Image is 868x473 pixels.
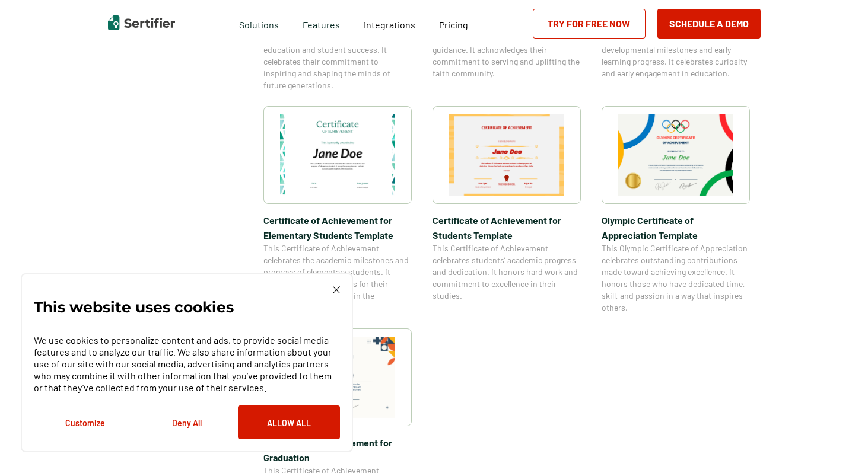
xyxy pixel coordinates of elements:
[809,416,868,473] iframe: Chat Widget
[263,106,412,314] a: Certificate of Achievement for Elementary Students TemplateCertificate of Achievement for Element...
[364,16,415,31] a: Integrations
[238,405,340,439] button: Allow All
[333,286,340,293] img: Cookie Popup Close
[618,114,733,196] img: Olympic Certificate of Appreciation​ Template
[602,106,750,314] a: Olympic Certificate of Appreciation​ TemplateOlympic Certificate of Appreciation​ TemplateThis Ol...
[602,20,750,79] span: This Certificate of Achievement recognizes preschoolers for their developmental milestones and ea...
[439,16,468,31] a: Pricing
[364,19,415,30] span: Integrations
[433,242,581,302] span: This Certificate of Achievement celebrates students’ academic progress and dedication. It honors ...
[657,9,761,39] button: Schedule a Demo
[602,213,750,242] span: Olympic Certificate of Appreciation​ Template
[533,9,646,39] a: Try for Free Now
[433,213,581,242] span: Certificate of Achievement for Students Template
[34,334,340,394] p: We use cookies to personalize content and ads, to provide social media features and to analyze ou...
[433,106,581,314] a: Certificate of Achievement for Students TemplateCertificate of Achievement for Students TemplateT...
[433,20,581,79] span: This Certificate of Recognition honors pastors for their dedication and spiritual guidance. It ac...
[34,405,136,439] button: Customize
[303,16,340,31] span: Features
[280,114,395,196] img: Certificate of Achievement for Elementary Students Template
[239,16,279,31] span: Solutions
[449,114,564,196] img: Certificate of Achievement for Students Template
[439,19,468,30] span: Pricing
[263,213,412,242] span: Certificate of Achievement for Elementary Students Template
[34,301,234,313] p: This website uses cookies
[108,15,175,30] img: Sertifier | Digital Credentialing Platform
[263,242,412,314] span: This Certificate of Achievement celebrates the academic milestones and progress of elementary stu...
[602,242,750,314] span: This Olympic Certificate of Appreciation celebrates outstanding contributions made toward achievi...
[263,20,412,91] span: This Certificate of Recognition honors teachers for their dedication to education and student suc...
[136,405,238,439] button: Deny All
